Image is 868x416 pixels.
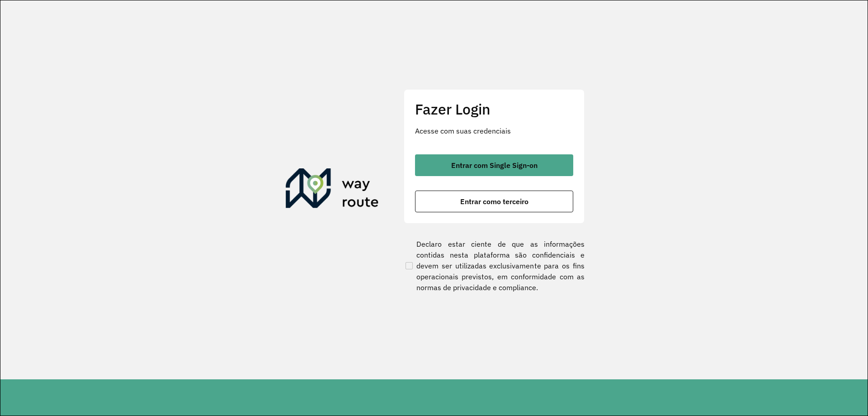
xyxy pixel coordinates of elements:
label: Declaro estar ciente de que as informações contidas nesta plataforma são confidenciais e devem se... [404,239,585,293]
p: Acesse com suas credenciais [415,125,573,136]
h2: Fazer Login [415,100,573,118]
img: Roteirizador AmbevTech [286,168,379,212]
span: Entrar com Single Sign-on [451,162,538,169]
button: button [415,191,573,212]
span: Entrar como terceiro [460,198,528,205]
button: button [415,154,573,176]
